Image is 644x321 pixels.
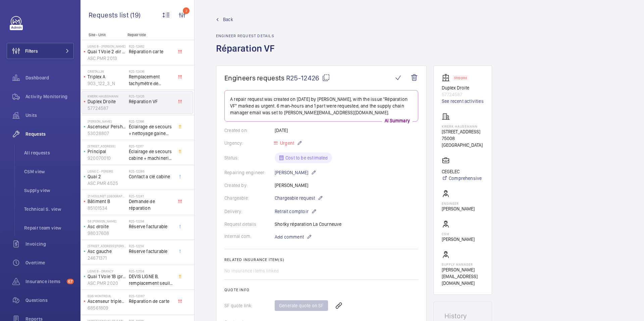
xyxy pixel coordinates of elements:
span: Demande de réparation [129,198,173,211]
p: Site - Unit [80,33,125,37]
p: [PERSON_NAME] [442,236,475,243]
h2: R25-12286 [129,169,173,173]
p: Ascenseur Pershing [88,123,126,130]
p: AI Summary [382,117,413,124]
span: Réserve facturable [129,248,173,255]
p: 58 [PERSON_NAME] [88,219,126,223]
span: Back [223,16,233,23]
p: CSM [442,232,475,236]
p: CEGELEC [442,168,482,175]
p: A repair request was created on [DATE] by [PERSON_NAME], with the issue "Réparation VF" marked as... [230,96,413,116]
button: Filters [7,43,74,59]
p: [PERSON_NAME] [88,119,126,123]
p: 53028807 [88,130,126,137]
p: Kwerk Haussmann [442,124,484,128]
p: [PERSON_NAME] [442,205,475,212]
p: 21 Moulinet ([GEOGRAPHIC_DATA]) [88,194,126,198]
span: Contact a clé cabine [129,173,173,180]
p: Repair title [127,33,172,37]
a: Comprehensive [442,175,482,182]
p: Quai 1 Voie 1B (province) [88,273,126,280]
p: LIGNE B - DRANCY [88,269,126,273]
span: Engineers requests [224,74,285,82]
span: Invoicing [25,241,74,247]
p: Retrait comptoir [275,207,317,215]
span: Add comment [275,234,304,240]
p: Asc droite [88,223,126,230]
span: Filters [25,48,38,54]
p: 57724587 [442,91,484,98]
span: Réparation carte [129,48,173,55]
p: 68561809 [88,305,126,311]
p: Asc gauche [88,248,126,255]
p: 57724587 [88,105,126,112]
span: Éclairage de secours cabine + machinerie *afficheur palier [129,148,173,162]
p: Quai 2 [88,173,126,180]
p: Duplex Droite [442,84,484,91]
p: 75008 [GEOGRAPHIC_DATA] [442,135,484,148]
span: Réparation VF [129,98,173,105]
p: 24671371 [88,255,126,261]
p: Stopped [454,77,467,79]
p: 85101534 [88,205,126,211]
span: Chargeable request [275,195,315,201]
p: LIGNE B - [PERSON_NAME] [88,44,126,48]
h2: R25-12087 [129,294,173,298]
h2: R25-12154 [129,269,173,273]
p: Duplex Droite [88,98,126,105]
p: ASC.PMR 2020 [88,280,126,286]
h2: Quote info [224,287,418,292]
p: 98037608 [88,230,126,237]
p: ASC.PMR 4525 [88,180,126,187]
span: CSM view [24,168,74,175]
p: [STREET_ADDRESS] [442,128,484,135]
p: 903_122_3_N [88,80,126,87]
span: 67 [67,279,74,284]
h2: R25-12462 [129,44,173,48]
span: Technical S. view [24,206,74,212]
h2: R25-12214 [129,244,173,248]
p: 920070010 [88,155,126,162]
p: Engineer [442,201,475,205]
p: ASC.PMR 2013 [88,55,126,62]
h1: Réparation VF [216,42,278,65]
p: Ligne C - PEREIRE [88,169,126,173]
span: Urgent [279,140,294,146]
h2: R25-12426 [129,94,173,98]
span: Supply view [24,187,74,194]
span: R25-12426 [286,74,330,82]
h2: R25-12234 [129,219,173,223]
p: Triplex A [88,73,126,80]
span: Activity Monitoring [25,93,74,100]
p: EGIS MONTREUIL [88,294,126,298]
p: Kwerk Haussmann [88,94,126,98]
span: All requests [24,149,74,156]
a: See recent activities [442,98,484,105]
span: Questions [25,297,74,304]
h2: R25-12398 [129,119,173,123]
h2: Related insurance item(s) [224,257,418,262]
h2: Engineer request details [216,34,278,38]
span: Overtime [25,259,74,266]
p: Ascenseur triplex gauche A [88,298,126,305]
p: [PERSON_NAME][EMAIL_ADDRESS][DOMAIN_NAME] [442,266,484,286]
p: Cristallin [88,69,126,73]
p: Supply manager [442,262,484,266]
span: Réparation de carte [129,298,173,305]
h2: R25-12317 [129,144,173,148]
span: Requests [25,131,74,137]
p: [PERSON_NAME] [275,169,316,177]
p: [STREET_ADDRESS][PERSON_NAME] [88,244,126,248]
p: Principal [88,148,126,155]
span: Remplacement tachymètre de position Eurolift Schindler [129,73,173,87]
h2: R25-12436 [129,69,173,73]
h1: History [444,313,481,319]
span: Insurance items [25,278,64,285]
p: Quai 1 Voie 2 dir [GEOGRAPHIC_DATA] [88,48,126,55]
span: Éclairage de secours + nettoyage gaine complet [129,123,173,137]
h2: R25-12241 [129,194,173,198]
span: Repair team view [24,224,74,231]
p: [STREET_ADDRESS] [88,144,126,148]
span: Réserve facturable [129,223,173,230]
span: Dashboard [25,74,74,81]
